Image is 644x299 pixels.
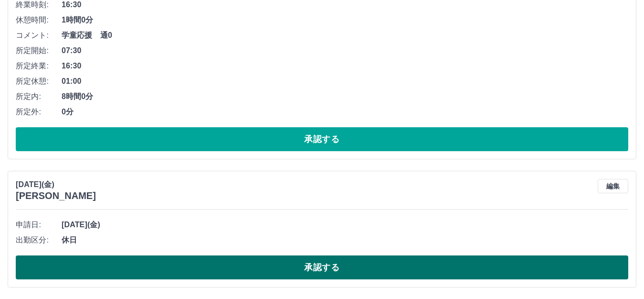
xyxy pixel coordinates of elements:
span: 所定休憩: [16,76,62,87]
p: [DATE](金) [16,179,96,190]
span: 07:30 [62,45,628,56]
span: 16:30 [62,60,628,72]
span: 所定開始: [16,45,62,56]
span: 学童応援 通0 [62,30,628,41]
span: 01:00 [62,76,628,87]
span: [DATE](金) [62,219,628,231]
span: 所定終業: [16,60,62,72]
span: 8時間0分 [62,91,628,102]
button: 承認する [16,255,628,279]
span: 休日 [62,234,628,246]
button: 承認する [16,127,628,151]
span: 1時間0分 [62,14,628,26]
button: 編集 [598,179,628,193]
span: 休憩時間: [16,14,62,26]
span: 出勤区分: [16,234,62,246]
h3: [PERSON_NAME] [16,190,96,201]
span: 所定外: [16,106,62,118]
span: 所定内: [16,91,62,102]
span: 0分 [62,106,628,118]
span: 申請日: [16,219,62,231]
span: コメント: [16,30,62,41]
